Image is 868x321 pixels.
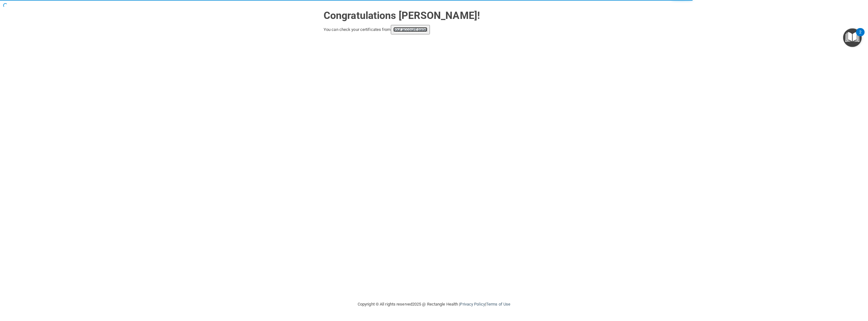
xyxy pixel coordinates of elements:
div: Copyright © All rights reserved 2025 @ Rectangle Health | | [319,294,549,314]
strong: Congratulations [PERSON_NAME]! [324,9,480,21]
a: Terms of Use [486,302,510,306]
div: 2 [859,32,861,40]
button: your account page! [391,25,430,34]
a: Privacy Policy [460,302,485,306]
div: You can check your certificates from [324,25,544,34]
a: your account page! [393,27,428,32]
button: Open Resource Center, 2 new notifications [843,28,862,47]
